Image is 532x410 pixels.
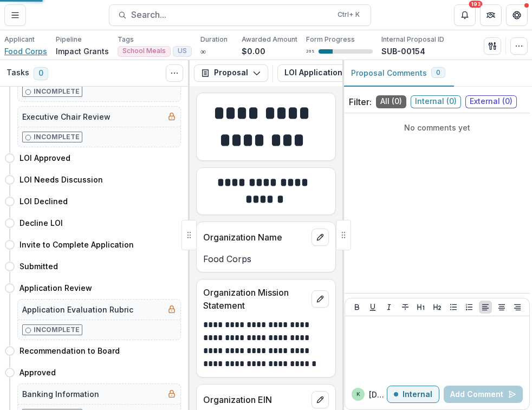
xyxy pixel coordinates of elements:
[34,132,80,142] p: Incomplete
[203,252,329,265] p: Food Corps
[342,60,454,87] button: Proposal Comments
[22,111,111,122] h5: Executive Chair Review
[349,122,525,133] p: No comments yet
[381,35,444,44] p: Internal Proposal ID
[20,174,103,185] h4: LOI Needs Discussion
[4,4,26,26] button: Toggle Menu
[34,87,80,96] p: Incomplete
[411,95,461,108] span: Internal ( 0 )
[20,239,134,250] h4: Invite to Complete Application
[20,345,120,356] h4: Recommendation to Board
[480,4,502,26] button: Partners
[431,301,444,314] button: Heading 2
[122,47,166,55] span: School Meals
[356,392,360,397] div: kristen
[200,35,228,44] p: Duration
[454,4,476,26] button: Notifications
[447,301,460,314] button: Bullet List
[4,35,35,44] p: Applicant
[166,64,183,82] button: Toggle View Cancelled Tasks
[242,45,265,57] p: $0.00
[312,290,329,308] button: edit
[351,301,364,314] button: Bold
[20,367,56,378] h4: Approved
[20,196,68,207] h4: LOI Declined
[465,95,517,108] span: External ( 0 )
[506,4,528,26] button: Get Help
[20,261,58,272] h4: Submitted
[203,286,307,312] p: Organization Mission Statement
[444,386,523,403] button: Add Comment
[203,231,307,244] p: Organization Name
[463,301,476,314] button: Ordered List
[306,48,314,55] p: 26 %
[34,325,80,335] p: Incomplete
[335,9,362,21] div: Ctrl + K
[381,45,425,57] p: SUB-00154
[366,301,379,314] button: Underline
[399,301,412,314] button: Strike
[306,35,355,44] p: Form Progress
[34,67,48,80] span: 0
[511,301,524,314] button: Align Right
[376,95,406,108] span: All ( 0 )
[242,35,297,44] p: Awarded Amount
[194,64,268,82] button: Proposal
[7,68,29,77] h3: Tasks
[20,152,70,164] h4: LOI Approved
[369,389,387,400] p: [DEMOGRAPHIC_DATA]
[22,388,99,400] h5: Banking Information
[200,45,206,57] p: ∞
[109,4,371,26] button: Search...
[469,1,483,8] div: 193
[131,10,331,20] span: Search...
[22,304,133,315] h5: Application Evaluation Rubric
[312,229,329,246] button: edit
[20,217,63,229] h4: Decline LOI
[436,69,440,76] span: 0
[312,391,329,408] button: edit
[479,301,492,314] button: Align Left
[118,35,134,44] p: Tags
[4,45,47,57] a: Food Corps
[382,301,395,314] button: Italicize
[56,45,109,57] p: Impact Grants
[403,390,432,399] p: Internal
[277,64,375,82] button: LOI Application
[178,47,187,55] span: US
[495,301,508,314] button: Align Center
[20,282,92,294] h4: Application Review
[387,386,439,403] button: Internal
[349,95,372,108] p: Filter:
[203,393,307,406] p: Organization EIN
[414,301,427,314] button: Heading 1
[56,35,82,44] p: Pipeline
